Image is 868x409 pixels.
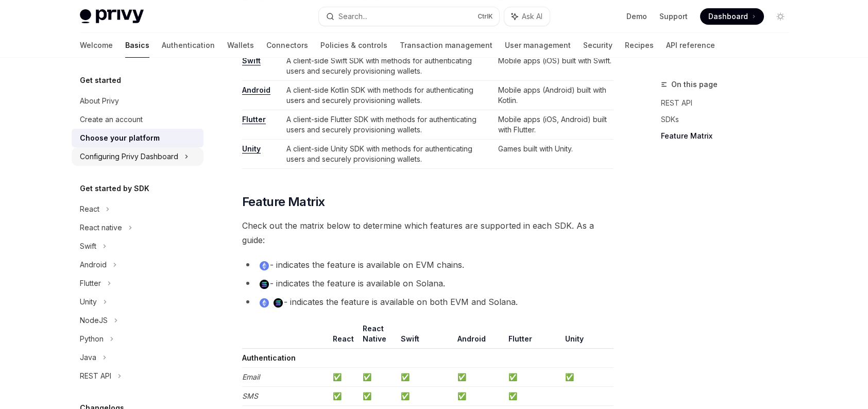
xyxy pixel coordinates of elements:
td: ✅ [359,387,397,406]
em: SMS [242,391,258,400]
td: ✅ [397,368,453,387]
a: Connectors [266,33,308,58]
div: Choose your platform [80,132,160,144]
td: Mobile apps (Android) built with Kotlin. [494,81,614,110]
li: - indicates the feature is available on EVM chains. [242,258,614,272]
a: API reference [666,33,715,58]
td: Games built with Unity. [494,140,614,169]
strong: Authentication [242,353,296,362]
a: Demo [626,11,647,22]
td: A client-side Flutter SDK with methods for authenticating users and securely provisioning wallets. [282,110,493,140]
a: Policies & controls [320,33,387,58]
a: Swift [242,56,261,65]
a: About Privy [72,92,203,110]
li: - indicates the feature is available on Solana. [242,276,614,291]
a: Support [659,11,688,22]
a: Recipes [625,33,654,58]
em: Email [242,372,260,381]
div: REST API [80,370,111,382]
td: Mobile apps (iOS) built with Swift. [494,52,614,81]
div: NodeJS [80,314,108,327]
th: React [329,323,359,349]
div: Flutter [80,277,101,289]
th: Swift [397,323,453,349]
div: React native [80,221,122,234]
td: ✅ [453,387,504,406]
div: React [80,203,99,215]
h5: Get started by SDK [80,182,149,195]
img: solana.png [260,280,269,289]
div: Configuring Privy Dashboard [80,150,178,163]
td: ✅ [397,387,453,406]
span: Dashboard [708,11,748,22]
th: Android [453,323,504,349]
div: Search... [338,10,367,23]
td: A client-side Kotlin SDK with methods for authenticating users and securely provisioning wallets. [282,81,493,110]
td: ✅ [329,387,359,406]
a: Basics [125,33,149,58]
button: Toggle dark mode [772,8,789,25]
a: Unity [242,144,261,154]
div: Java [80,351,96,364]
th: Unity [561,323,614,349]
button: Search...CtrlK [319,7,499,26]
div: Create an account [80,113,143,126]
button: Ask AI [504,7,550,26]
span: Ctrl K [478,12,493,21]
td: Mobile apps (iOS, Android) built with Flutter. [494,110,614,140]
img: ethereum.png [260,298,269,308]
span: Ask AI [522,11,542,22]
a: SDKs [661,111,797,128]
img: ethereum.png [260,261,269,270]
div: Android [80,259,107,271]
td: A client-side Swift SDK with methods for authenticating users and securely provisioning wallets. [282,52,493,81]
td: ✅ [504,368,561,387]
td: ✅ [561,368,614,387]
span: Feature Matrix [242,194,325,210]
a: Flutter [242,115,266,124]
div: About Privy [80,95,119,107]
th: React Native [359,323,397,349]
td: ✅ [504,387,561,406]
a: Wallets [227,33,254,58]
a: Create an account [72,110,203,129]
a: Authentication [162,33,215,58]
td: ✅ [453,368,504,387]
a: Welcome [80,33,113,58]
td: A client-side Unity SDK with methods for authenticating users and securely provisioning wallets. [282,140,493,169]
img: light logo [80,9,144,24]
span: Check out the matrix below to determine which features are supported in each SDK. As a guide: [242,218,614,247]
img: solana.png [274,298,283,308]
a: Android [242,86,270,95]
h5: Get started [80,74,121,87]
td: ✅ [329,368,359,387]
td: ✅ [359,368,397,387]
li: - indicates the feature is available on both EVM and Solana. [242,295,614,309]
a: Choose your platform [72,129,203,147]
a: Feature Matrix [661,128,797,144]
div: Swift [80,240,96,252]
a: Transaction management [400,33,492,58]
th: Flutter [504,323,561,349]
a: Security [583,33,612,58]
div: Python [80,333,104,345]
span: On this page [671,78,718,91]
a: User management [505,33,571,58]
a: REST API [661,95,797,111]
a: Dashboard [700,8,764,25]
div: Unity [80,296,97,308]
